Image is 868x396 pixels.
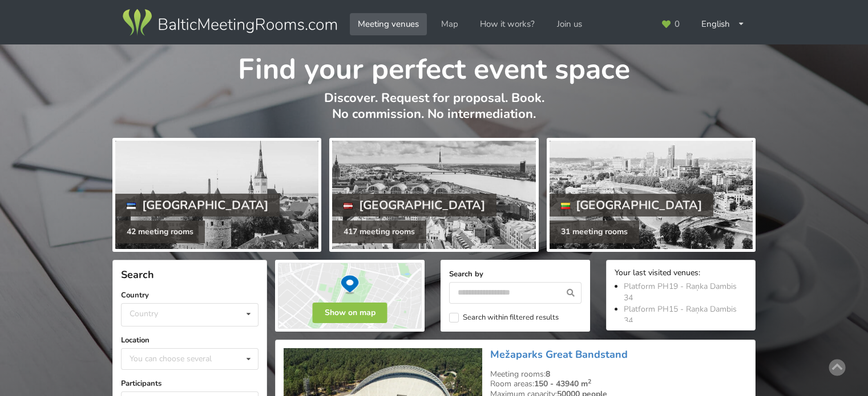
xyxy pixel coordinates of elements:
p: Discover. Request for proposal. Book. No commission. No intermediation. [112,90,756,134]
a: Platform PH19 - Raņka Dambis 34 [624,281,737,303]
div: Your last visited venues: [615,268,747,279]
button: Show on map [313,303,387,323]
a: [GEOGRAPHIC_DATA] 42 meeting rooms [112,138,321,252]
div: 417 meeting rooms [332,221,426,243]
a: [GEOGRAPHIC_DATA] 31 meeting rooms [547,138,756,252]
div: You can choose several [127,352,237,365]
a: Join us [549,13,590,35]
a: Meeting venues [350,13,427,35]
a: How it works? [472,13,543,35]
span: 0 [675,20,680,28]
h1: Find your perfect event space [112,44,756,88]
div: Country [130,309,158,319]
strong: 8 [546,369,550,379]
img: Show on map [275,260,425,332]
a: Mežaparks Great Bandstand [490,348,628,361]
a: Platform PH15 - Raņka Dambis 34 [624,304,737,326]
div: [GEOGRAPHIC_DATA] [332,194,496,217]
strong: 150 - 43940 m [534,378,591,389]
span: Search [121,268,154,281]
sup: 2 [588,377,591,386]
div: English [693,13,753,35]
div: 42 meeting rooms [115,221,205,243]
div: Room areas: [490,379,747,389]
img: Baltic Meeting Rooms [120,7,339,39]
label: Search by [449,268,582,280]
a: [GEOGRAPHIC_DATA] 417 meeting rooms [329,138,538,252]
label: Location [121,334,259,346]
div: Meeting rooms: [490,369,747,379]
label: Country [121,289,259,301]
a: Map [433,13,466,35]
div: 31 meeting rooms [550,221,639,243]
div: [GEOGRAPHIC_DATA] [550,194,714,217]
label: Participants [121,378,259,389]
div: [GEOGRAPHIC_DATA] [115,194,280,217]
label: Search within filtered results [449,313,559,322]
